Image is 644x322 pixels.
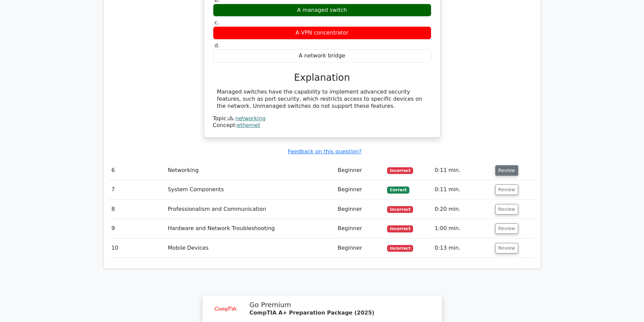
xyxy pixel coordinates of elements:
[217,72,427,83] h3: Explanation
[432,200,493,219] td: 0:20 min.
[215,19,219,26] span: c.
[109,219,165,238] td: 9
[213,122,431,129] div: Concept:
[165,180,335,199] td: System Components
[495,165,518,176] button: Review
[387,187,409,193] span: Correct
[165,239,335,258] td: Mobile Devices
[213,4,431,17] div: A managed switch
[215,42,220,49] span: d.
[495,243,518,253] button: Review
[165,219,335,238] td: Hardware and Network Troubleshooting
[165,161,335,180] td: Networking
[213,115,431,122] div: Topic:
[165,200,335,219] td: Professionalism and Communication
[335,239,385,258] td: Beginner
[217,89,427,109] div: Managed switches have the capability to implement advanced security features, such as port securi...
[335,219,385,238] td: Beginner
[109,180,165,199] td: 7
[237,122,260,128] a: ethernet
[335,180,385,199] td: Beginner
[335,200,385,219] td: Beginner
[335,161,385,180] td: Beginner
[495,223,518,234] button: Review
[495,184,518,195] button: Review
[387,206,413,213] span: Incorrect
[387,245,413,252] span: Incorrect
[432,239,493,258] td: 0:13 min.
[387,167,413,174] span: Incorrect
[432,219,493,238] td: 1:00 min.
[213,26,431,40] div: A VPN concentrator
[387,225,413,232] span: Incorrect
[235,115,266,122] a: networking
[288,148,361,155] a: Feedback on this question?
[495,204,518,215] button: Review
[432,180,493,199] td: 0:11 min.
[109,239,165,258] td: 10
[109,200,165,219] td: 8
[109,161,165,180] td: 6
[432,161,493,180] td: 0:11 min.
[213,49,431,63] div: A network bridge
